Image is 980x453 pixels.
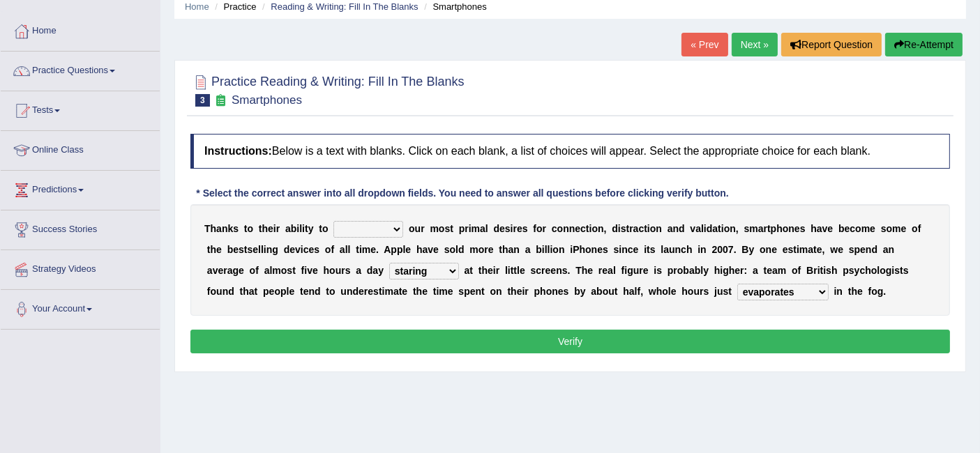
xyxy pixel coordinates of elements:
b: o [912,223,918,234]
b: e [499,223,505,234]
b: n [266,244,273,255]
b: i [698,244,700,255]
b: o [250,265,256,276]
b: o [248,223,254,234]
b: t [511,265,514,276]
b: e [517,223,522,234]
b: m [430,223,438,234]
b: e [488,265,493,276]
a: Success Stories [1,210,160,245]
h2: Practice Reading & Writing: Fill In The Blanks [190,72,465,107]
b: l [548,244,550,255]
b: h [482,265,488,276]
b: i [296,223,299,234]
b: u [336,265,342,276]
b: t [319,223,322,234]
a: Tests [1,91,160,126]
b: r [541,265,545,276]
b: c [552,223,557,234]
b: i [704,223,707,234]
b: b [536,244,542,255]
b: c [639,223,644,234]
b: a [633,223,639,234]
b: a [356,265,361,276]
b: e [433,244,439,255]
b: a [525,244,531,255]
b: o [887,223,893,234]
b: d [494,223,500,234]
b: s [881,223,887,234]
b: t [499,244,502,255]
b: e [838,244,843,255]
a: Home [1,12,160,47]
b: t [244,223,248,234]
b: d [707,223,713,234]
b: i [550,244,553,255]
b: e [405,244,411,255]
b: i [721,223,724,234]
b: o [585,244,591,255]
b: v [295,244,301,255]
b: n [675,244,681,255]
b: e [252,244,258,255]
b: i [304,265,307,276]
b: m [472,223,480,234]
b: s [345,265,351,276]
b: i [493,265,496,276]
b: p [391,244,397,255]
b: f [533,223,536,234]
b: e [550,265,556,276]
b: e [828,223,834,234]
b: v [307,265,312,276]
b: s [505,223,511,234]
b: t [450,223,453,234]
b: f [331,244,334,255]
b: s [849,244,854,255]
b: . [376,244,379,255]
b: t [292,265,296,276]
b: e [587,265,593,276]
b: y [749,244,755,255]
b: n [591,244,598,255]
b: m [272,265,280,276]
b: i [302,223,305,234]
b: e [794,223,800,234]
b: r [513,223,517,234]
b: s [614,244,619,255]
b: a [264,265,270,276]
b: d [679,223,685,234]
b: n [222,223,228,234]
b: m [799,244,808,255]
b: , [822,244,825,255]
b: o [329,265,336,276]
b: m [469,244,478,255]
b: g [233,265,239,276]
b: o [724,223,730,234]
b: h [686,244,693,255]
b: e [216,244,222,255]
b: p [459,223,465,234]
button: Report Question [781,33,882,56]
b: a [480,223,485,234]
b: h [211,244,217,255]
b: 0 [717,244,723,255]
b: i [264,244,266,255]
b: a [712,223,718,234]
b: d [367,265,373,276]
b: e [309,244,315,255]
b: h [211,223,217,234]
b: i [589,223,592,234]
b: c [580,223,586,234]
b: o [760,244,766,255]
b: T [575,265,582,276]
b: P [573,244,579,255]
b: i [359,244,362,255]
b: y [308,223,314,234]
b: a [663,244,669,255]
b: r [276,223,280,234]
b: o [783,223,789,234]
b: a [508,244,514,255]
small: Exam occurring question [213,94,228,107]
b: h [580,244,586,255]
b: 2 [712,244,718,255]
